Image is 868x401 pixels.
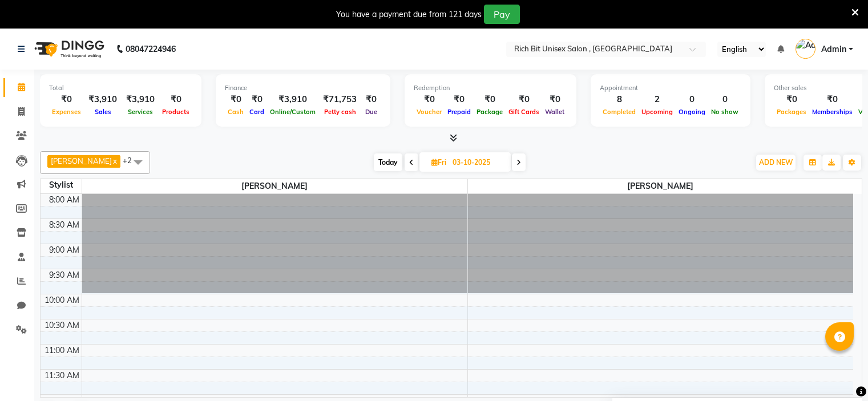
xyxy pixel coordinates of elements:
[267,93,318,106] div: ₹3,910
[600,93,639,106] div: 8
[708,93,741,106] div: 0
[821,43,846,55] span: Admin
[414,108,445,116] span: Voucher
[125,108,156,116] span: Services
[123,156,140,165] span: +2
[49,108,84,116] span: Expenses
[542,93,567,106] div: ₹0
[159,93,192,106] div: ₹0
[122,93,159,106] div: ₹3,910
[336,9,482,21] div: You have a payment due from 121 days
[47,219,82,231] div: 8:30 AM
[809,93,855,106] div: ₹0
[321,108,359,116] span: Petty cash
[225,108,247,116] span: Cash
[49,83,192,93] div: Total
[51,156,112,165] span: [PERSON_NAME]
[600,83,741,93] div: Appointment
[820,355,857,390] iframe: chat widget
[247,93,267,106] div: ₹0
[676,93,708,106] div: 0
[49,93,84,106] div: ₹0
[362,108,380,116] span: Due
[506,108,542,116] span: Gift Cards
[247,108,267,116] span: Card
[84,93,122,106] div: ₹3,910
[449,154,506,171] input: 2025-10-03
[159,108,192,116] span: Products
[474,93,506,106] div: ₹0
[774,108,809,116] span: Packages
[809,108,855,116] span: Memberships
[47,194,82,206] div: 8:00 AM
[47,244,82,256] div: 9:00 AM
[429,158,449,167] span: Fri
[126,33,176,65] b: 08047224946
[82,179,467,193] span: [PERSON_NAME]
[468,179,854,193] span: [PERSON_NAME]
[708,108,741,116] span: No show
[676,108,708,116] span: Ongoing
[267,108,318,116] span: Online/Custom
[484,5,520,24] button: Pay
[759,158,793,167] span: ADD NEW
[41,179,82,191] div: Stylist
[47,269,82,281] div: 9:30 AM
[29,33,107,65] img: logo
[756,155,796,171] button: ADD NEW
[445,93,474,106] div: ₹0
[414,93,445,106] div: ₹0
[225,83,381,93] div: Finance
[474,108,506,116] span: Package
[600,108,639,116] span: Completed
[542,108,567,116] span: Wallet
[42,319,82,331] div: 10:30 AM
[639,108,676,116] span: Upcoming
[42,294,82,306] div: 10:00 AM
[414,83,567,93] div: Redemption
[92,108,114,116] span: Sales
[774,93,809,106] div: ₹0
[445,108,474,116] span: Prepaid
[318,93,361,106] div: ₹71,753
[112,156,117,165] a: x
[374,153,402,171] span: Today
[796,39,815,59] img: Admin
[361,93,381,106] div: ₹0
[42,345,82,357] div: 11:00 AM
[506,93,542,106] div: ₹0
[42,370,82,382] div: 11:30 AM
[639,93,676,106] div: 2
[225,93,247,106] div: ₹0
